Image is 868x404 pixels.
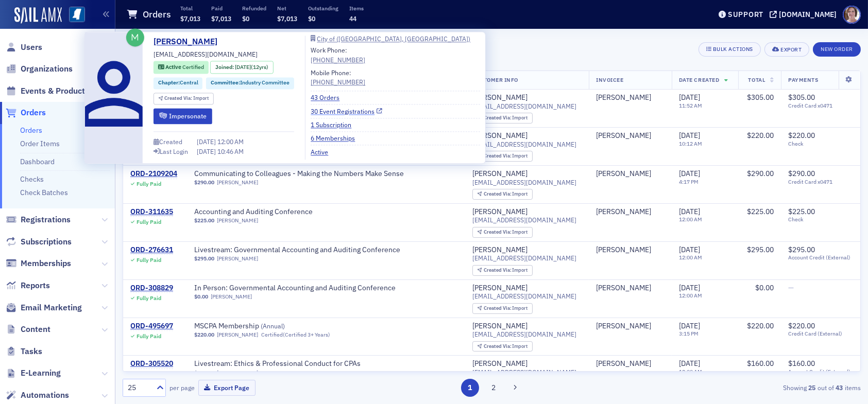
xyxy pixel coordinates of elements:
[788,140,853,147] span: Check
[596,131,665,140] span: Tracie Riggin
[6,280,50,291] a: Reports
[20,157,55,166] a: Dashboard
[194,207,324,217] a: Accounting and Auditing Conference
[311,78,365,87] div: [PHONE_NUMBER]
[349,14,356,23] span: 44
[484,305,513,311] span: Created Via :
[484,115,528,121] div: Import
[472,303,533,314] div: Created Via: Import
[164,96,209,101] div: Import
[596,207,665,217] span: Tracie Riggin
[807,383,818,392] strong: 25
[679,321,700,330] span: [DATE]
[747,321,774,330] span: $220.00
[242,14,249,23] span: $0
[164,95,193,101] span: Created Via :
[596,207,651,217] div: [PERSON_NAME]
[484,379,502,397] button: 2
[21,107,46,118] span: Orders
[217,147,244,155] span: 10:46 AM
[780,47,802,52] div: Export
[217,179,258,186] a: [PERSON_NAME]
[813,42,861,57] button: New Order
[349,5,364,12] p: Items
[472,93,527,102] a: [PERSON_NAME]
[788,207,815,216] span: $225.00
[137,257,161,264] div: Fully Paid
[679,216,702,223] time: 12:00 AM
[770,11,840,18] button: [DOMAIN_NAME]
[472,245,527,255] div: [PERSON_NAME]
[472,265,533,276] div: Created Via: Import
[21,63,73,75] span: Organizations
[472,368,576,376] span: [EMAIL_ADDRESS][DOMAIN_NAME]
[472,216,576,224] span: [EMAIL_ADDRESS][DOMAIN_NAME]
[596,359,651,368] div: [PERSON_NAME]
[311,93,347,102] a: 43 Orders
[472,254,576,262] span: [EMAIL_ADDRESS][DOMAIN_NAME]
[311,120,359,129] a: 1 Subscription
[211,14,231,23] span: $7,013
[20,139,60,148] a: Order Items
[472,284,527,293] a: [PERSON_NAME]
[261,322,285,330] span: ( Annual )
[194,169,404,179] a: Communicating to Colleagues - Making the Numbers Make Sense
[21,258,71,269] span: Memberships
[834,383,845,392] strong: 43
[130,322,173,331] a: ORD-495697
[6,324,50,335] a: Content
[154,77,203,89] div: Chapter:
[484,152,513,159] span: Created Via :
[137,333,161,340] div: Fully Paid
[484,190,513,197] span: Created Via :
[217,255,258,262] a: [PERSON_NAME]
[194,284,396,293] a: In Person: Governmental Accounting and Auditing Conference
[311,68,365,87] div: Mobile Phone:
[6,214,71,225] a: Registrations
[596,284,651,293] a: [PERSON_NAME]
[472,151,533,162] div: Created Via: Import
[160,149,188,154] div: Last Login
[484,230,528,235] div: Import
[472,179,576,186] span: [EMAIL_ADDRESS][DOMAIN_NAME]
[211,293,252,300] a: [PERSON_NAME]
[194,217,214,224] span: $225.00
[130,284,173,293] a: ORD-308829
[779,10,837,19] div: [DOMAIN_NAME]
[217,331,258,338] a: [PERSON_NAME]
[472,76,518,83] span: Customer Info
[764,42,809,57] button: Export
[215,63,235,72] span: Joined :
[311,55,365,64] a: [PHONE_NUMBER]
[311,147,336,156] a: Active
[130,169,177,179] div: ORD-2109204
[596,131,651,140] a: [PERSON_NAME]
[484,267,513,273] span: Created Via :
[311,36,480,42] a: City of ([GEOGRAPHIC_DATA], [GEOGRAPHIC_DATA])
[472,227,533,238] div: Created Via: Import
[472,330,576,338] span: [EMAIL_ADDRESS][DOMAIN_NAME]
[596,169,665,179] span: Tracie Riggin
[755,283,774,292] span: $0.00
[308,14,315,23] span: $0
[747,131,774,140] span: $220.00
[788,359,815,368] span: $160.00
[788,245,815,254] span: $295.00
[484,344,528,349] div: Import
[20,126,42,135] a: Orders
[194,293,208,300] span: $0.00
[194,322,324,331] span: MSCPA Membership
[596,322,651,331] a: [PERSON_NAME]
[194,179,214,186] span: $290.00
[679,283,700,292] span: [DATE]
[788,330,853,337] span: Credit Card (External)
[198,380,256,396] button: Export Page
[843,6,861,24] span: Profile
[472,322,527,331] div: [PERSON_NAME]
[194,359,361,368] a: Livestream: Ethics & Professional Conduct for CPAs
[130,359,173,368] a: ORD-305520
